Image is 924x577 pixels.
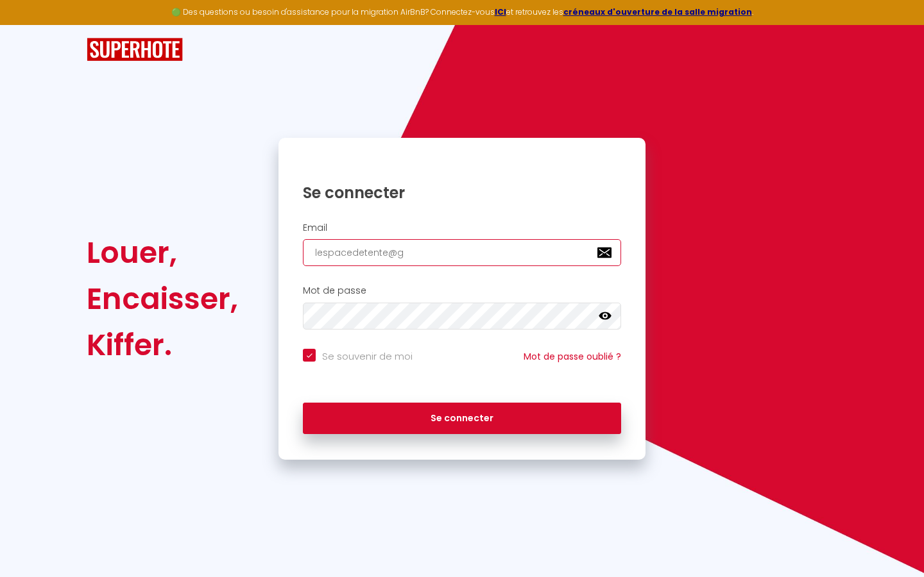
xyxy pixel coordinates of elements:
[87,322,238,368] div: Kiffer.
[303,183,621,203] h1: Se connecter
[563,6,752,17] a: créneaux d'ouverture de la salle migration
[87,230,238,276] div: Louer,
[495,6,506,17] a: ICI
[524,350,621,363] a: Mot de passe oublié ?
[10,5,49,44] button: Ouvrir le widget de chat LiveChat
[303,239,621,266] input: Ton Email
[303,222,621,233] h2: Email
[87,38,183,62] img: SuperHote logo
[303,285,621,296] h2: Mot de passe
[87,276,238,322] div: Encaisser,
[303,403,621,435] button: Se connecter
